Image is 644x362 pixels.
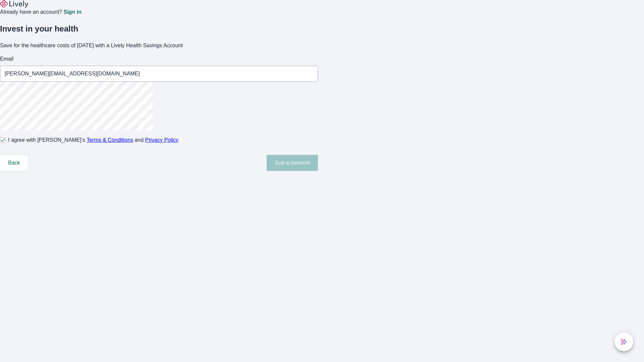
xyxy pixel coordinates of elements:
[87,137,133,143] a: Terms & Conditions
[621,339,627,345] svg: Lively AI Assistant
[63,9,81,15] a: Sign in
[614,333,633,351] button: chat
[8,136,178,144] span: I agree with [PERSON_NAME]’s and
[145,137,179,143] a: Privacy Policy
